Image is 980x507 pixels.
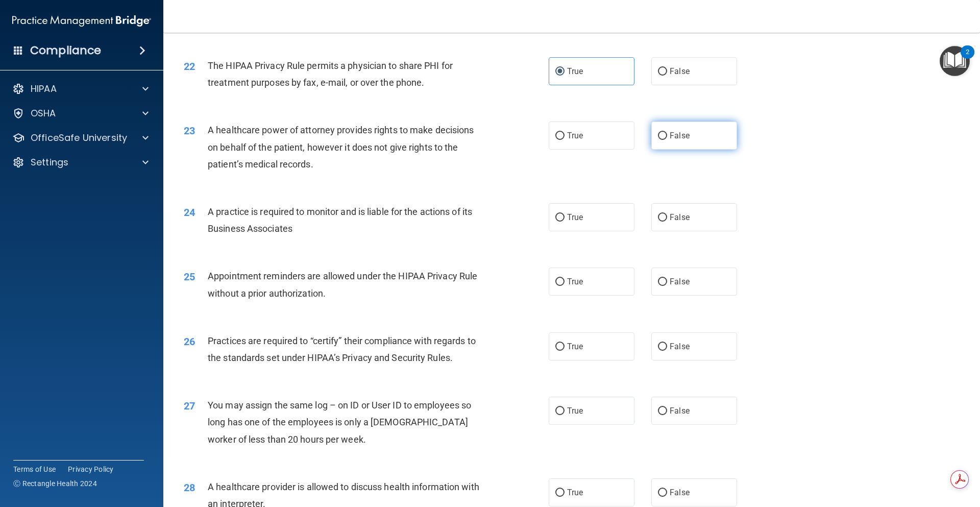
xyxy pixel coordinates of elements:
span: A healthcare power of attorney provides rights to make decisions on behalf of the patient, howeve... [208,125,474,169]
input: True [555,343,565,351]
input: False [658,132,667,140]
button: Open Resource Center, 2 new notifications [940,46,970,76]
span: False [670,66,690,76]
a: OSHA [12,107,149,119]
span: True [567,131,583,140]
input: False [658,278,667,286]
span: False [670,277,690,286]
span: 24 [184,206,195,219]
span: False [670,488,690,497]
span: You may assign the same log – on ID or User ID to employees so long has one of the employees is o... [208,400,471,444]
span: True [567,342,583,351]
span: True [567,406,583,416]
input: True [555,489,565,497]
span: 22 [184,60,195,73]
input: True [555,132,565,140]
span: The HIPAA Privacy Rule permits a physician to share PHI for treatment purposes by fax, e-mail, or... [208,60,453,88]
a: HIPAA [12,83,149,95]
span: False [670,212,690,222]
span: True [567,488,583,497]
p: OSHA [31,107,56,119]
span: Appointment reminders are allowed under the HIPAA Privacy Rule without a prior authorization. [208,271,477,298]
span: 28 [184,481,195,494]
span: False [670,406,690,416]
h4: Compliance [30,43,101,58]
input: False [658,407,667,415]
span: True [567,66,583,76]
span: A practice is required to monitor and is liable for the actions of its Business Associates [208,206,472,234]
span: True [567,212,583,222]
img: PMB logo [12,11,151,31]
span: 23 [184,125,195,137]
input: False [658,214,667,222]
span: True [567,277,583,286]
a: OfficeSafe University [12,132,149,144]
span: Practices are required to “certify” their compliance with regards to the standards set under HIPA... [208,335,476,363]
input: True [555,407,565,415]
span: 27 [184,400,195,412]
span: Ⓒ Rectangle Health 2024 [13,478,97,489]
p: HIPAA [31,83,57,95]
span: False [670,131,690,140]
span: False [670,342,690,351]
input: True [555,214,565,222]
input: False [658,68,667,76]
span: 26 [184,335,195,348]
span: 25 [184,271,195,283]
a: Privacy Policy [68,464,114,474]
a: Terms of Use [13,464,56,474]
input: False [658,489,667,497]
input: False [658,343,667,351]
div: 2 [966,52,969,65]
input: True [555,68,565,76]
input: True [555,278,565,286]
p: OfficeSafe University [31,132,127,144]
a: Settings [12,156,149,168]
p: Settings [31,156,68,168]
